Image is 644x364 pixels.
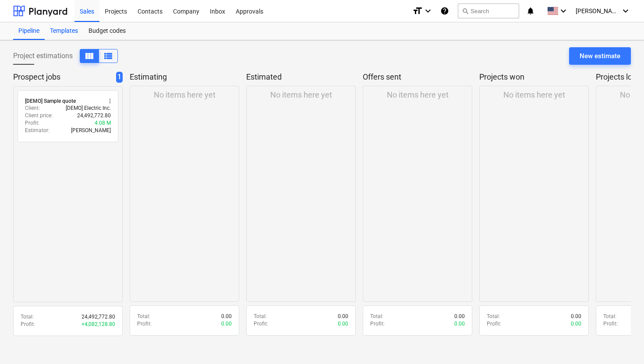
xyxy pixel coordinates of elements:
[526,6,535,16] i: notifications
[13,72,113,83] p: Prospect jobs
[338,313,348,320] p: 0.00
[600,322,644,364] iframe: Chat Widget
[84,51,95,61] span: View as columns
[81,313,115,321] p: 24,492,772.80
[569,47,631,65] button: New estimate
[363,72,469,82] p: Offers sent
[25,112,53,119] p: Client price :
[454,320,465,328] p: 0.00
[71,127,111,134] p: [PERSON_NAME]
[103,51,113,61] span: View as columns
[370,313,383,320] p: Total :
[487,320,501,328] p: Profit :
[25,98,76,105] div: [DEMO] Sample quote
[154,90,216,100] p: No items here yet
[423,6,433,16] i: keyboard_arrow_down
[25,127,50,134] p: Estimator :
[106,98,113,105] span: more_vert
[221,320,232,328] p: 0.00
[270,90,332,100] p: No items here yet
[338,320,348,328] p: 0.00
[479,72,585,82] p: Projects won
[116,72,123,83] span: 1
[454,313,465,320] p: 0.00
[137,313,150,320] p: Total :
[21,313,34,321] p: Total :
[387,90,449,100] p: No items here yet
[246,72,352,82] p: Estimated
[254,320,268,328] p: Profit :
[440,6,449,16] i: Knowledge base
[13,49,118,63] div: Project estimations
[412,6,423,16] i: format_size
[221,313,232,320] p: 0.00
[558,6,569,16] i: keyboard_arrow_down
[130,72,236,82] p: Estimating
[137,320,152,328] p: Profit :
[254,313,267,320] p: Total :
[25,119,39,127] p: Profit :
[458,3,519,18] button: Search
[21,321,35,328] p: Profit :
[45,22,83,40] a: Templates
[25,105,40,112] p: Client :
[487,313,500,320] p: Total :
[503,90,565,100] p: No items here yet
[13,22,45,40] a: Pipeline
[571,313,581,320] p: 0.00
[462,7,469,14] span: search
[77,112,111,119] p: 24,492,772.80
[95,119,111,127] p: 4.08 M
[370,320,385,328] p: Profit :
[603,313,616,320] p: Total :
[580,50,620,62] div: New estimate
[81,321,115,328] p: + 4,082,128.80
[66,105,111,112] p: [DEMO] Electric Inc.
[620,6,631,16] i: keyboard_arrow_down
[576,7,619,14] span: [PERSON_NAME]
[571,320,581,328] p: 0.00
[83,22,131,40] a: Budget codes
[603,320,618,328] p: Profit :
